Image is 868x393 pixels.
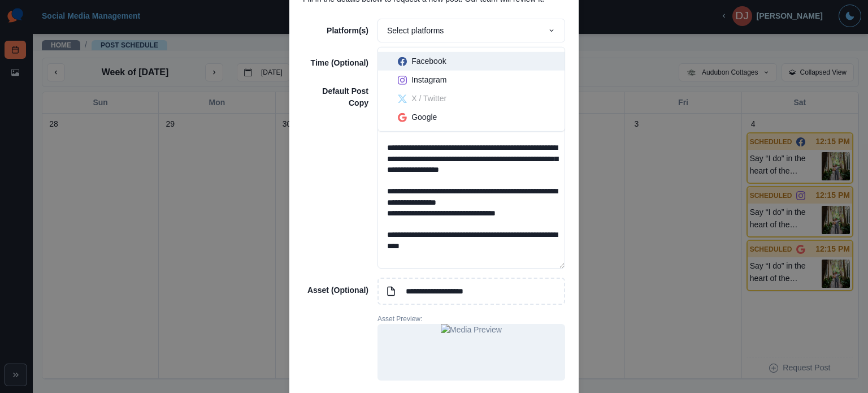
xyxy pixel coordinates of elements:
[411,55,446,67] p: Facebook
[411,74,446,86] p: Instagram
[303,57,368,69] p: Time (Optional)
[411,111,437,123] p: Google
[377,314,565,324] p: Asset Preview:
[303,25,368,37] p: Platform(s)
[441,324,502,381] img: Media Preview
[411,93,446,105] p: X / Twitter
[303,284,368,296] p: Asset (Optional)
[303,85,368,109] p: Default Post Copy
